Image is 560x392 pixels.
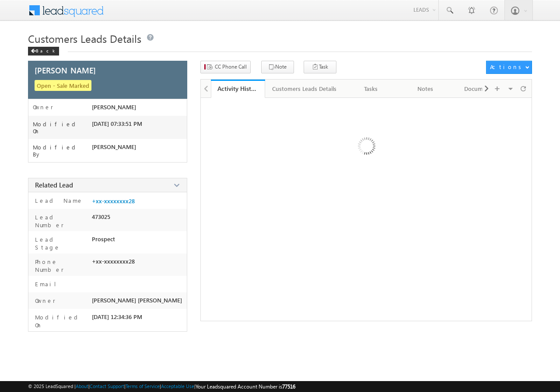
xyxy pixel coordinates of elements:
a: Customers Leads Details [265,80,344,98]
a: Terms of Service [126,383,160,389]
div: Tasks [351,83,391,94]
label: Lead Number [33,213,88,229]
button: Task [304,61,336,73]
button: Note [261,61,294,73]
span: CC Phone Call [215,63,247,71]
button: CC Phone Call [200,61,251,73]
span: [PERSON_NAME] [PERSON_NAME] [92,297,182,304]
label: Phone Number [33,258,88,274]
span: [PERSON_NAME] [35,66,96,74]
a: +xx-xxxxxxxx28 [92,198,135,205]
span: [PERSON_NAME] [92,143,136,150]
label: Modified On [33,313,88,329]
span: Related Lead [35,180,73,189]
button: Actions [486,61,532,74]
div: Customers Leads Details [272,83,336,94]
a: Acceptable Use [161,383,194,389]
div: Notes [406,83,445,94]
label: Email [33,280,63,288]
span: Customers Leads Details [28,31,141,45]
span: Your Leadsquared Account Number is [196,383,295,390]
div: Documents [460,83,499,94]
span: [PERSON_NAME] [92,104,136,111]
a: Tasks [344,80,399,98]
label: Modified On [33,121,92,135]
a: Notes [399,80,453,98]
div: Actions [490,63,525,71]
a: Activity History [211,80,265,98]
span: [DATE] 07:33:51 PM [92,120,142,127]
a: Documents [453,80,507,98]
span: 77516 [282,383,295,390]
span: +xx-xxxxxxxx28 [92,258,135,265]
span: 473025 [92,213,110,220]
a: Contact Support [90,383,124,389]
span: Open - Sale Marked [35,80,91,91]
div: Activity History [217,84,259,93]
span: Prospect [92,236,115,243]
label: Lead Name [33,197,83,205]
span: [DATE] 12:34:36 PM [92,313,142,320]
label: Modified By [33,144,92,158]
span: © 2025 LeadSquared | | | | | [28,382,295,391]
label: Owner [33,297,56,305]
label: Lead Stage [33,236,88,251]
label: Owner [33,104,53,111]
img: Loading ... [321,102,411,193]
div: Back [28,47,59,56]
a: About [76,383,88,389]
